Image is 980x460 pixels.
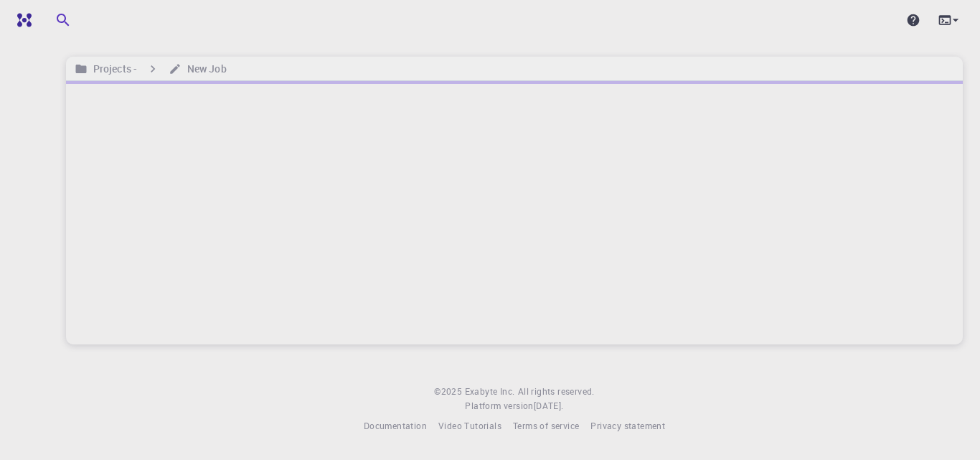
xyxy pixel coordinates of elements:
span: Video Tutorials [438,420,501,431]
a: Documentation [364,419,427,433]
span: All rights reserved. [518,385,595,399]
span: © 2025 [434,385,464,399]
a: [DATE]. [534,399,564,413]
span: Documentation [364,420,427,431]
h6: Projects - [88,61,137,77]
a: Terms of service [513,419,579,433]
nav: breadcrumb [72,61,230,77]
span: [DATE] . [534,400,564,411]
img: logo [11,13,32,27]
span: Platform version [465,399,533,413]
a: Privacy statement [590,419,665,433]
a: Exabyte Inc. [465,385,515,399]
span: Privacy statement [590,420,665,431]
span: Exabyte Inc. [465,385,515,397]
a: Video Tutorials [438,419,501,433]
span: Terms of service [513,420,579,431]
h6: New Job [182,61,227,77]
